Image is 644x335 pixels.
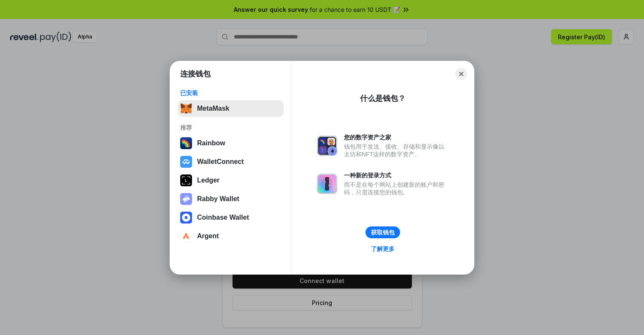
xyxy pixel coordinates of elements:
div: Rainbow [197,139,225,147]
div: 获取钱包 [371,229,395,236]
div: 了解更多 [371,245,395,253]
button: Rabby Wallet [178,191,284,207]
button: 获取钱包 [365,226,400,238]
div: MetaMask [197,105,229,112]
div: Ledger [197,177,219,184]
div: WalletConnect [197,158,244,166]
div: Argent [197,232,219,240]
h1: 连接钱包 [180,69,211,79]
img: svg+xml,%3Csvg%20xmlns%3D%22http%3A%2F%2Fwww.w3.org%2F2000%2Fsvg%22%20fill%3D%22none%22%20viewBox... [180,193,192,205]
div: Coinbase Wallet [197,214,249,221]
button: Coinbase Wallet [178,209,284,226]
div: Rabby Wallet [197,195,239,203]
img: svg+xml,%3Csvg%20width%3D%2228%22%20height%3D%2228%22%20viewBox%3D%220%200%2028%2028%22%20fill%3D... [180,230,192,242]
img: svg+xml,%3Csvg%20xmlns%3D%22http%3A%2F%2Fwww.w3.org%2F2000%2Fsvg%22%20fill%3D%22none%22%20viewBox... [317,174,337,194]
a: 了解更多 [366,243,400,254]
img: svg+xml,%3Csvg%20xmlns%3D%22http%3A%2F%2Fwww.w3.org%2F2000%2Fsvg%22%20fill%3D%22none%22%20viewBox... [317,136,337,156]
button: Rainbow [178,135,284,152]
div: 一种新的登录方式 [344,172,449,179]
div: 推荐 [180,124,281,131]
img: svg+xml,%3Csvg%20width%3D%22120%22%20height%3D%22120%22%20viewBox%3D%220%200%20120%20120%22%20fil... [180,137,192,149]
div: 什么是钱包？ [360,93,406,103]
button: Ledger [178,172,284,189]
div: 您的数字资产之家 [344,133,449,141]
img: svg+xml,%3Csvg%20fill%3D%22none%22%20height%3D%2233%22%20viewBox%3D%220%200%2035%2033%22%20width%... [180,103,192,114]
img: svg+xml,%3Csvg%20xmlns%3D%22http%3A%2F%2Fwww.w3.org%2F2000%2Fsvg%22%20width%3D%2228%22%20height%3... [180,174,192,186]
img: svg+xml,%3Csvg%20width%3D%2228%22%20height%3D%2228%22%20viewBox%3D%220%200%2028%2028%22%20fill%3D... [180,156,192,168]
div: 已安装 [180,89,281,97]
button: Argent [178,228,284,245]
div: 而不是在每个网站上创建新的账户和密码，只需连接您的钱包。 [344,181,449,196]
div: 钱包用于发送、接收、存储和显示像以太坊和NFT这样的数字资产。 [344,143,449,158]
button: MetaMask [178,100,284,117]
button: Close [455,68,467,80]
button: WalletConnect [178,153,284,170]
img: svg+xml,%3Csvg%20width%3D%2228%22%20height%3D%2228%22%20viewBox%3D%220%200%2028%2028%22%20fill%3D... [180,212,192,223]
